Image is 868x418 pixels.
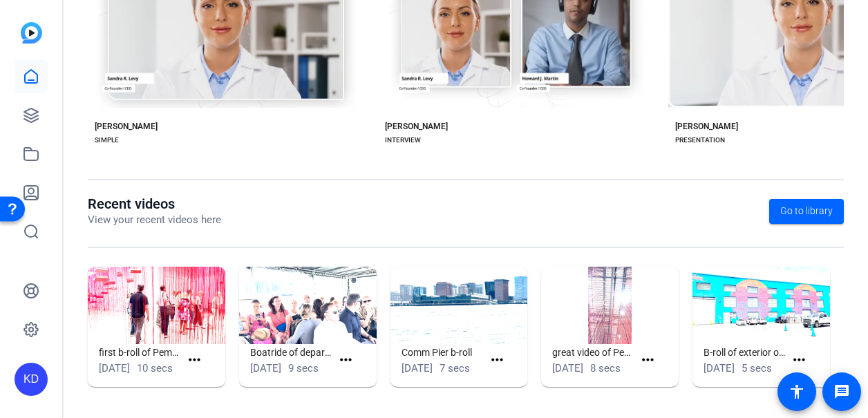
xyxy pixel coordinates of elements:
[21,22,42,44] img: blue-gradient.svg
[780,204,833,218] span: Go to library
[440,362,470,374] span: 7 secs
[769,199,844,224] a: Go to library
[88,267,225,344] img: first b-roll of Pembroke people walking through red fringe
[137,362,173,374] span: 10 secs
[704,362,735,374] span: [DATE]
[385,135,421,146] div: INTERVIEW
[88,212,221,228] p: View your recent videos here
[692,267,830,344] img: B-roll of exterior of EB
[99,362,130,374] span: [DATE]
[742,362,772,374] span: 5 secs
[15,363,48,396] div: KD
[675,121,738,132] div: [PERSON_NAME]
[99,344,180,361] h1: first b-roll of Pembroke people walking through red fringe
[590,362,621,374] span: 8 secs
[833,383,850,400] mat-icon: message
[95,121,158,132] div: [PERSON_NAME]
[250,344,332,361] h1: Boatride of departure from 255 State
[385,121,448,132] div: [PERSON_NAME]
[541,267,679,344] img: great video of Pembroke people walking through red fringe
[489,352,506,369] mat-icon: more_horiz
[402,344,483,361] h1: Comm Pier b-roll
[552,344,634,361] h1: great video of Pembroke people walking through red fringe
[791,352,808,369] mat-icon: more_horiz
[704,344,785,361] h1: B-roll of exterior of EB
[675,135,725,146] div: PRESENTATION
[250,362,281,374] span: [DATE]
[337,352,355,369] mat-icon: more_horiz
[402,362,433,374] span: [DATE]
[239,267,377,344] img: Boatride of departure from 255 State
[789,383,805,400] mat-icon: accessibility
[639,352,657,369] mat-icon: more_horiz
[552,362,583,374] span: [DATE]
[88,196,221,212] h1: Recent videos
[95,135,119,146] div: SIMPLE
[186,352,203,369] mat-icon: more_horiz
[288,362,319,374] span: 9 secs
[390,267,528,344] img: Comm Pier b-roll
